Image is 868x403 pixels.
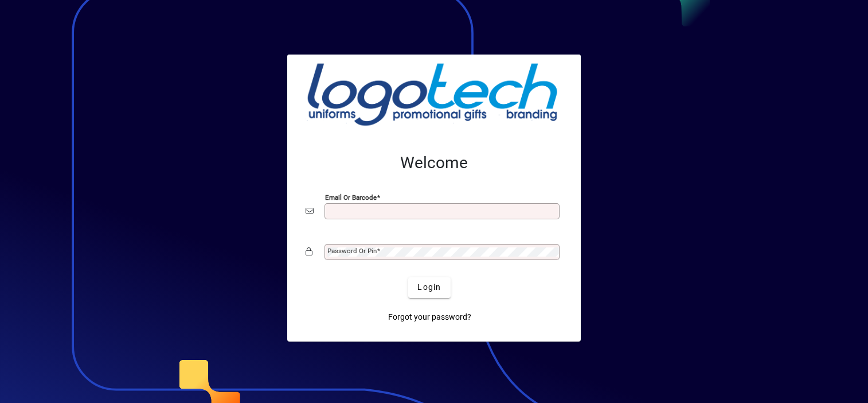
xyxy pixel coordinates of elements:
[408,277,450,298] button: Login
[388,311,471,323] span: Forgot your password?
[384,307,476,328] a: Forgot your password?
[306,153,562,173] h2: Welcome
[325,193,377,201] mat-label: Email or Barcode
[327,247,377,255] mat-label: Password or Pin
[417,281,441,293] span: Login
